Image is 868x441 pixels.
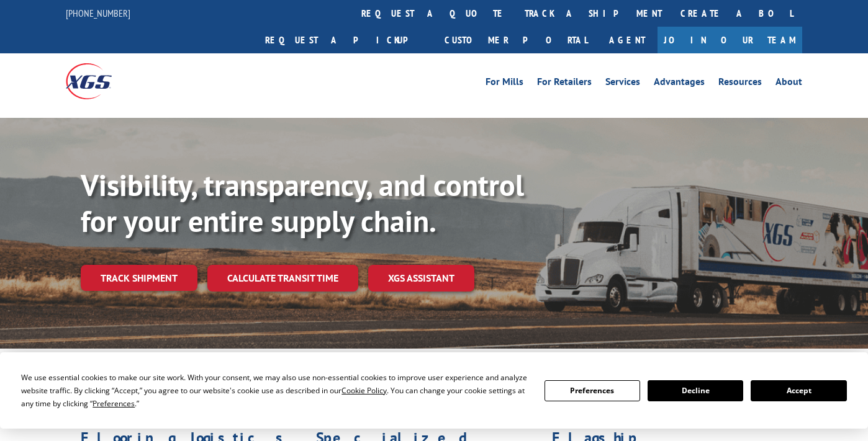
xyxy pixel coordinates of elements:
a: Agent [597,27,658,53]
a: [PHONE_NUMBER] [66,7,130,19]
a: Request a pickup [256,27,435,53]
a: Services [605,77,640,91]
a: Calculate transit time [207,265,358,292]
a: For Retailers [537,77,592,91]
a: Advantages [654,77,705,91]
a: For Mills [486,77,523,91]
button: Decline [648,380,743,401]
a: Join Our Team [658,27,802,53]
a: About [775,77,802,91]
span: Cookie Policy [341,385,387,396]
div: We use essential cookies to make our site work. With your consent, we may also use non-essential ... [21,371,529,410]
button: Accept [751,380,846,401]
a: XGS ASSISTANT [368,265,474,292]
b: Visibility, transparency, and control for your entire supply chain. [81,166,524,240]
button: Preferences [545,380,640,401]
a: Resources [718,77,762,91]
a: Customer Portal [435,27,597,53]
a: Track shipment [81,265,197,291]
span: Preferences [93,398,135,409]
